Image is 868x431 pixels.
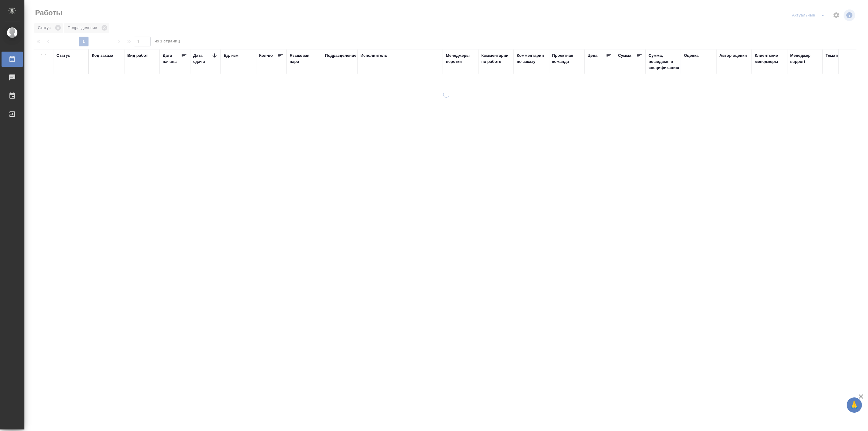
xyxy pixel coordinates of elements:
[163,53,181,65] div: Дата начала
[290,53,319,65] div: Языковая пара
[127,53,148,59] div: Вид работ
[684,53,699,59] div: Оценка
[618,53,631,59] div: Сумма
[92,53,113,59] div: Код заказа
[588,53,598,59] div: Цена
[325,53,356,59] div: Подразделение
[224,53,239,59] div: Ед. изм
[56,53,70,59] div: Статус
[446,53,475,65] div: Менеджеры верстки
[826,53,844,59] div: Тематика
[481,53,511,65] div: Комментарии по работе
[360,53,387,59] div: Исполнитель
[649,53,679,71] div: Сумма, вошедшая в спецификацию
[849,399,859,411] span: 🙏
[259,53,273,59] div: Кол-во
[193,53,212,65] div: Дата сдачи
[552,53,581,65] div: Проектная команда
[790,53,819,65] div: Менеджер support
[755,53,784,65] div: Клиентские менеджеры
[847,397,862,413] button: 🙏
[517,53,546,65] div: Комментарии по заказу
[719,53,747,59] div: Автор оценки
